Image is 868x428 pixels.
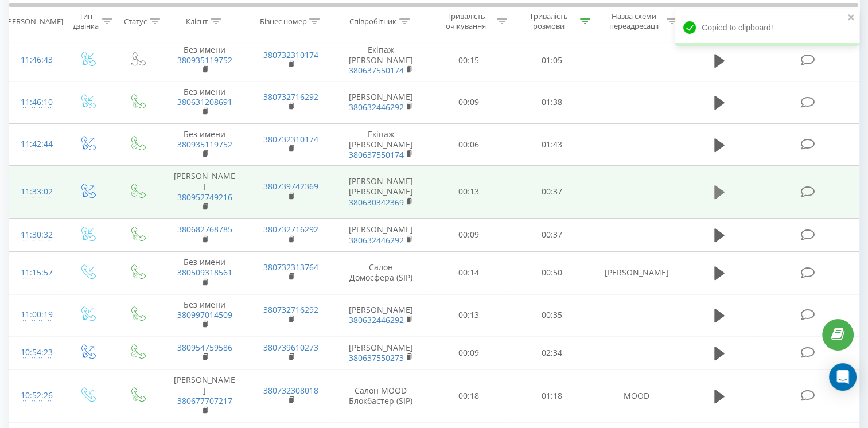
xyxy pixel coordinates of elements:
[427,166,511,219] td: 00:13
[21,224,50,246] div: 11:30:32
[349,17,396,26] div: Співробітник
[510,336,593,369] td: 02:34
[349,65,404,76] a: 380637550174
[21,91,50,114] div: 11:46:10
[427,294,511,336] td: 00:13
[520,12,577,32] div: Тривалість розмови
[593,369,679,422] td: MOOD
[177,192,232,203] a: 380952749216
[427,123,511,166] td: 00:06
[510,81,593,124] td: 01:38
[334,39,427,81] td: Екіпаж [PERSON_NAME]
[177,309,232,320] a: 380997014509
[177,342,232,353] a: 380954759586
[263,304,318,315] a: 380732716292
[427,252,511,294] td: 00:14
[438,12,495,32] div: Тривалість очікування
[162,252,248,294] td: Без имени
[263,224,318,235] a: 380732716292
[510,166,593,219] td: 00:37
[263,181,318,192] a: 380739742369
[177,224,232,235] a: 380682768785
[162,166,248,219] td: [PERSON_NAME]
[334,218,427,251] td: [PERSON_NAME]
[177,96,232,107] a: 380631208691
[349,352,404,363] a: 380637550273
[21,384,50,407] div: 10:52:26
[427,218,511,251] td: 00:09
[829,363,857,391] div: Open Intercom Messenger
[259,17,306,26] div: Бізнес номер
[349,197,404,208] a: 380630342369
[510,369,593,422] td: 01:18
[334,123,427,166] td: Екіпаж [PERSON_NAME]
[21,181,50,203] div: 11:33:02
[604,12,664,32] div: Назва схеми переадресації
[21,304,50,326] div: 11:00:19
[162,123,248,166] td: Без имени
[263,49,318,60] a: 380732310174
[593,252,679,294] td: [PERSON_NAME]
[263,91,318,102] a: 380732716292
[186,17,208,26] div: Клієнт
[162,294,248,336] td: Без имени
[263,134,318,145] a: 380732310174
[847,13,855,24] button: close
[510,123,593,166] td: 01:43
[263,385,318,396] a: 380732308018
[124,17,147,26] div: Статус
[177,395,232,406] a: 380677707217
[675,9,859,46] div: Copied to clipboard!
[263,262,318,273] a: 380732313764
[427,369,511,422] td: 00:18
[427,39,511,81] td: 00:15
[349,314,404,325] a: 380632446292
[177,267,232,278] a: 380509318561
[21,341,50,364] div: 10:54:23
[177,139,232,150] a: 380935119752
[72,12,99,32] div: Тип дзвінка
[334,336,427,369] td: [PERSON_NAME]
[510,218,593,251] td: 00:37
[162,39,248,81] td: Без имени
[334,166,427,219] td: [PERSON_NAME] [PERSON_NAME]
[162,369,248,422] td: [PERSON_NAME]
[349,102,404,112] a: 380632446292
[510,39,593,81] td: 01:05
[334,252,427,294] td: Салон Домосфера (SIP)
[349,235,404,246] a: 380632446292
[510,294,593,336] td: 00:35
[21,49,50,71] div: 11:46:43
[334,369,427,422] td: Салон MOOD Блокбастер (SIP)
[349,149,404,160] a: 380637550174
[510,252,593,294] td: 00:50
[263,342,318,353] a: 380739610273
[334,294,427,336] td: [PERSON_NAME]
[21,133,50,155] div: 11:42:44
[21,262,50,284] div: 11:15:57
[427,81,511,124] td: 00:09
[177,55,232,65] a: 380935119752
[162,81,248,124] td: Без имени
[5,17,63,26] div: [PERSON_NAME]
[427,336,511,369] td: 00:09
[334,81,427,124] td: [PERSON_NAME]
